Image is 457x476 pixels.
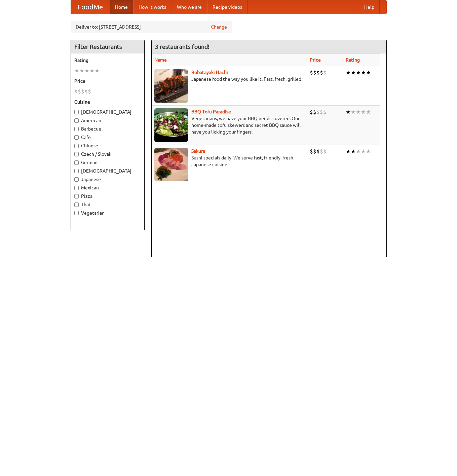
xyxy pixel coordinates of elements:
[361,108,366,116] li: ★
[154,69,188,103] img: robatayaki.jpg
[78,88,81,95] li: $
[71,40,144,53] h4: Filter Restaurants
[346,148,351,155] li: ★
[84,88,88,95] li: $
[74,78,141,84] h5: Price
[154,76,304,82] p: Japanese food the way you like it. Fast, fresh, grilled.
[74,160,79,165] input: German
[320,148,323,155] li: $
[74,177,79,182] input: Japanese
[74,186,79,190] input: Mexican
[313,108,316,116] li: $
[172,0,207,14] a: Who we are
[94,67,100,74] li: ★
[207,0,247,14] a: Recipe videos
[320,69,323,76] li: $
[356,148,361,155] li: ★
[74,168,141,174] label: [DEMOGRAPHIC_DATA]
[346,57,360,63] a: Rating
[154,108,188,142] img: tofuparadise.jpg
[310,69,313,76] li: $
[316,148,320,155] li: $
[323,108,327,116] li: $
[74,67,79,74] li: ★
[74,99,141,105] h5: Cuisine
[74,88,78,95] li: $
[84,67,89,74] li: ★
[310,57,321,63] a: Price
[361,69,366,76] li: ★
[74,125,141,132] label: Barbecue
[366,108,371,116] li: ★
[74,169,79,173] input: [DEMOGRAPHIC_DATA]
[74,193,141,199] label: Pizza
[351,148,356,155] li: ★
[346,108,351,116] li: ★
[74,144,79,148] input: Chinese
[191,70,228,75] a: Robatayaki Hachi
[351,108,356,116] li: ★
[89,67,94,74] li: ★
[133,0,172,14] a: How it works
[316,108,320,116] li: $
[79,67,84,74] li: ★
[320,108,323,116] li: $
[74,127,79,131] input: Barbecue
[154,57,167,63] a: Name
[81,88,84,95] li: $
[191,148,205,154] a: Sakura
[74,201,141,208] label: Thai
[351,69,356,76] li: ★
[313,69,316,76] li: $
[155,43,210,50] ng-pluralize: 3 restaurants found!
[154,115,304,135] p: Vegetarians, we have your BBQ needs covered. Our home-made tofu skewers and secret BBQ sauce will...
[74,110,79,114] input: [DEMOGRAPHIC_DATA]
[74,142,141,149] label: Chinese
[71,21,232,33] div: Deliver to: [STREET_ADDRESS]
[74,210,141,216] label: Vegetarian
[154,154,304,168] p: Sushi specials daily. We serve fast, friendly, fresh Japanese cuisine.
[74,117,141,124] label: American
[71,0,110,14] a: FoodMe
[356,108,361,116] li: ★
[191,109,231,114] a: BBQ Tofu Paradise
[74,118,79,123] input: American
[323,69,327,76] li: $
[74,159,141,166] label: German
[346,69,351,76] li: ★
[74,135,79,140] input: Cafe
[366,69,371,76] li: ★
[74,184,141,191] label: Mexican
[74,211,79,215] input: Vegetarian
[366,148,371,155] li: ★
[361,148,366,155] li: ★
[313,148,316,155] li: $
[356,69,361,76] li: ★
[88,88,91,95] li: $
[74,151,141,157] label: Czech / Slovak
[74,152,79,156] input: Czech / Slovak
[310,148,313,155] li: $
[323,148,327,155] li: $
[110,0,133,14] a: Home
[154,148,188,181] img: sakura.jpg
[74,203,79,207] input: Thai
[211,24,227,30] a: Change
[74,194,79,198] input: Pizza
[316,69,320,76] li: $
[74,57,141,64] h5: Rating
[310,108,313,116] li: $
[74,109,141,115] label: [DEMOGRAPHIC_DATA]
[74,134,141,141] label: Cafe
[359,0,380,14] a: Help
[74,176,141,183] label: Japanese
